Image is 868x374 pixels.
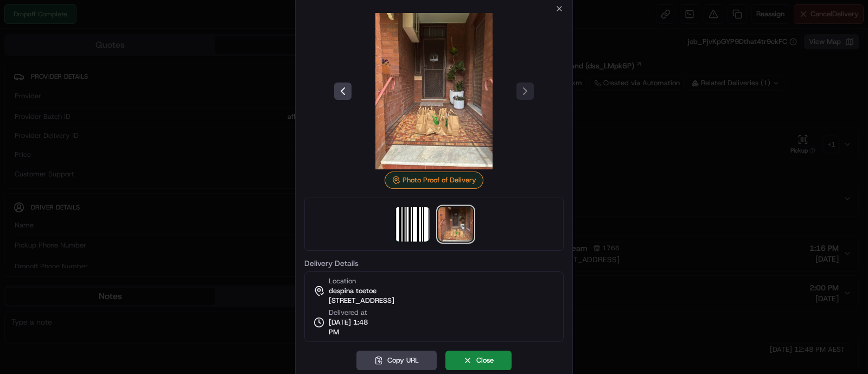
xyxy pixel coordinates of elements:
[329,318,379,337] span: [DATE] 1:48 PM
[329,308,379,318] span: Delivered at
[329,286,376,296] span: despina toetoe
[385,172,483,189] div: Photo Proof of Delivery
[356,351,437,370] button: Copy URL
[438,207,473,242] img: photo_proof_of_delivery image
[356,13,512,169] img: photo_proof_of_delivery image
[445,351,512,370] button: Close
[395,207,430,242] img: barcode_scan_on_pickup image
[329,296,394,306] span: [STREET_ADDRESS]
[329,276,356,286] span: Location
[304,259,564,267] label: Delivery Details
